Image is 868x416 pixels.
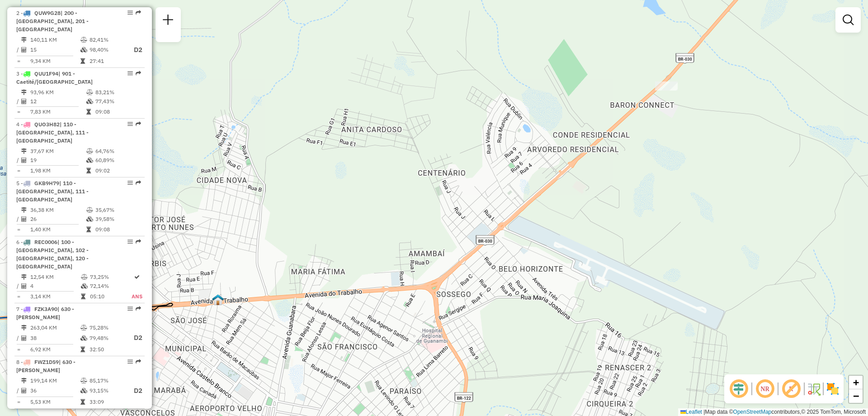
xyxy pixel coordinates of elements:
[30,323,80,332] td: 263,04 KM
[30,225,86,234] td: 1,40 KM
[16,359,75,373] span: 8 -
[95,166,141,175] td: 09:02
[86,109,91,115] i: Tempo total em rota
[34,121,60,128] span: QUO3H82
[30,35,80,44] td: 140,11 KM
[89,44,125,56] td: 98,40%
[21,216,27,222] i: Total de Atividades
[81,294,85,299] i: Tempo total em rota
[89,376,125,385] td: 85,17%
[21,378,27,383] i: Distância Total
[89,397,125,406] td: 33:09
[34,359,59,365] span: FWZ1D59
[16,121,89,144] span: | 110 - [GEOGRAPHIC_DATA], 111 - [GEOGRAPHIC_DATA]
[16,70,93,85] span: 3 -
[90,273,131,282] td: 73,25%
[754,378,776,400] span: Ocultar NR
[95,147,141,156] td: 64,76%
[90,282,131,291] td: 72,14%
[16,57,21,66] td: =
[16,44,21,56] td: /
[127,121,133,127] em: Opções
[30,397,80,406] td: 5,53 KM
[21,325,27,330] i: Distância Total
[16,180,89,203] span: | 110 - [GEOGRAPHIC_DATA], 111 - [GEOGRAPHIC_DATA]
[16,107,21,116] td: =
[21,388,27,393] i: Total de Atividades
[780,378,802,400] span: Exibir rótulo
[136,180,141,186] em: Rota exportada
[89,57,125,66] td: 27:41
[703,409,705,415] span: |
[678,408,868,416] div: Map data © contributors,© 2025 TomTom, Microsoft
[30,332,80,344] td: 38
[95,156,141,165] td: 60,89%
[86,207,93,213] i: % de utilização do peso
[89,332,125,344] td: 79,48%
[34,306,57,312] span: FZK3A90
[30,107,86,116] td: 7,83 KM
[127,180,133,186] em: Opções
[849,376,863,389] a: Zoom in
[16,121,89,144] span: 4 -
[95,97,141,106] td: 77,43%
[21,283,27,289] i: Total de Atividades
[30,156,86,165] td: 19
[839,11,857,29] a: Exibir filtros
[127,10,133,15] em: Opções
[16,385,21,397] td: /
[86,99,93,104] i: % de utilização da cubagem
[733,409,772,415] a: OpenStreetMap
[126,45,142,55] p: D2
[16,10,89,33] span: 2 -
[16,225,21,234] td: =
[16,292,21,301] td: =
[80,37,87,43] i: % de utilização do peso
[127,306,133,311] em: Opções
[21,99,27,104] i: Total de Atividades
[16,239,89,270] span: 6 -
[86,168,91,173] i: Tempo total em rota
[30,282,80,291] td: 4
[136,306,141,311] em: Rota exportada
[80,388,87,393] i: % de utilização da cubagem
[34,180,59,186] span: GKB9H79
[86,158,93,163] i: % de utilização da cubagem
[159,11,177,31] a: Nova sessão e pesquisa
[30,215,86,224] td: 26
[127,359,133,364] em: Opções
[126,333,142,343] p: D2
[849,389,863,403] a: Zoom out
[89,385,125,397] td: 93,15%
[30,147,86,156] td: 37,67 KM
[89,323,125,332] td: 75,28%
[680,409,702,415] a: Leaflet
[30,44,80,56] td: 15
[34,70,58,77] span: QUU1F94
[21,274,27,280] i: Distância Total
[95,107,141,116] td: 09:08
[30,57,80,66] td: 9,34 KM
[30,376,80,385] td: 199,14 KM
[136,71,141,76] em: Rota exportada
[127,71,133,76] em: Opções
[16,397,21,406] td: =
[95,215,141,224] td: 39,58%
[34,239,57,245] span: REC0006
[826,382,840,396] img: Exibir/Ocultar setores
[853,377,859,388] span: +
[30,166,86,175] td: 1,98 KM
[90,292,131,301] td: 05:10
[136,10,141,15] em: Rota exportada
[21,207,27,213] i: Distância Total
[728,378,750,400] span: Ocultar deslocamento
[16,345,21,354] td: =
[30,88,86,97] td: 93,96 KM
[80,378,87,383] i: % de utilização do peso
[136,359,141,364] em: Rota exportada
[30,206,86,215] td: 36,38 KM
[80,47,87,53] i: % de utilização da cubagem
[80,58,85,64] i: Tempo total em rota
[86,148,93,154] i: % de utilização do peso
[21,47,27,53] i: Total de Atividades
